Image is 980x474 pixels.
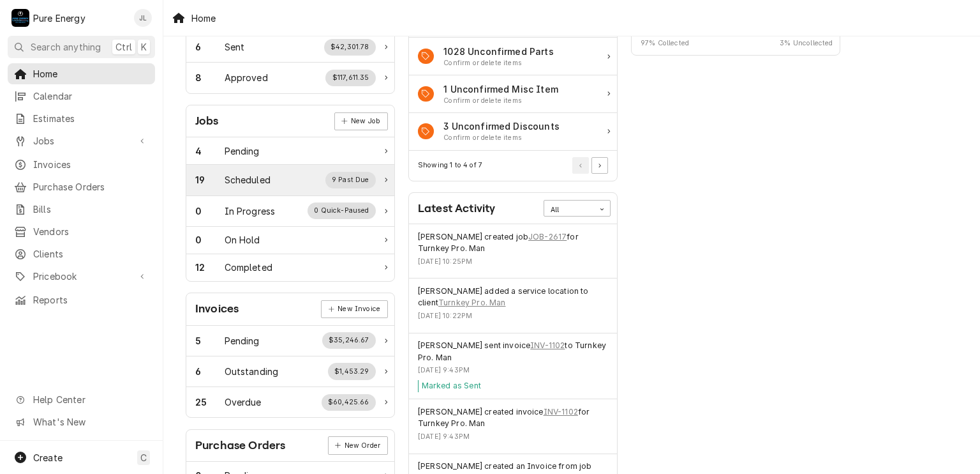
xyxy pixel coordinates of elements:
span: Reports [33,293,149,307]
div: Card Data [186,137,394,281]
span: Search anything [31,40,101,54]
div: Card Data [186,1,394,93]
div: Card Title [195,437,285,454]
a: Vendors [8,221,155,242]
div: Work Status Count [195,365,225,378]
div: Card Title [195,112,219,130]
div: Work Status Count [195,40,225,54]
a: Reports [8,289,155,310]
a: Turnkey Pro. Man [438,297,506,309]
div: Card Header [186,430,394,462]
div: Work Status Supplemental Data [322,332,376,349]
span: C [140,451,147,464]
div: Card: Invoices [186,293,395,418]
span: Create [33,452,63,463]
button: Go to Next Page [591,157,608,174]
span: Purchase Orders [33,180,149,194]
div: Event [409,279,617,333]
a: Bills [8,199,155,220]
div: Action Item [409,75,617,113]
div: Work Status Count [195,261,225,274]
div: Action Item Title [443,82,558,96]
div: Action Item Title [443,119,560,133]
div: Pure Energy's Avatar [11,9,29,27]
div: James Linnenkamp's Avatar [134,9,152,27]
div: Event [409,224,617,279]
a: Clients [8,243,155,264]
a: Go to Jobs [8,130,155,151]
a: New Job [334,112,388,130]
div: Event Details [418,231,608,271]
span: Ctrl [115,40,132,54]
div: Event String [418,286,608,309]
span: Pricebook [33,270,130,283]
div: Card Link Button [328,436,388,454]
div: Event Timestamp [418,311,608,321]
div: Work Status [186,32,394,63]
a: Work Status [186,387,394,417]
div: Pagination Controls [570,157,609,174]
div: Work Status Supplemental Data [325,172,376,188]
div: Work Status Supplemental Data [308,203,376,219]
div: JL [134,9,152,27]
a: Work Status [186,165,394,195]
div: Card Title [418,200,495,217]
div: Work Status Count [195,334,225,348]
div: Card: Jobs [186,105,395,282]
div: Work Status Supplemental Data [325,70,376,86]
a: Estimates [8,108,155,129]
div: Work Status Count [195,233,225,247]
div: Work Status Supplemental Data [328,363,376,379]
a: Go to Pricebook [8,266,155,287]
div: Action Item Title [443,45,554,58]
div: Work Status Title [225,71,268,84]
div: Event String [418,231,608,255]
div: Event Message [418,380,608,392]
span: 97 % Collected [641,38,701,49]
div: Work Status Supplemental Data [324,39,376,56]
div: Event String [418,340,608,363]
a: Home [8,63,155,84]
a: JOB-2617 [528,231,567,243]
div: Action Item [409,113,617,151]
div: Work Status Title [225,395,262,409]
a: Work Status [186,63,394,93]
a: New Invoice [321,300,387,318]
div: Card Link Button [321,300,387,318]
span: Clients [33,247,149,261]
div: Card Footer: Pagination [409,151,617,181]
button: Search anythingCtrlK [8,36,155,58]
div: Event Timestamp [418,432,608,442]
a: New Order [328,436,388,454]
div: P [11,9,29,27]
div: Action Item Suggestion [443,58,554,68]
div: Event Timestamp [418,257,608,267]
a: Work Status [186,196,394,227]
span: Estimates [33,112,149,125]
div: Card Header [409,193,617,224]
div: Card Header [186,293,394,325]
div: Work Status Count [195,173,225,187]
div: Event [409,333,617,400]
div: Work Status Title [225,144,260,158]
div: Work Status Count [195,395,225,409]
span: Invoices [33,158,149,171]
div: Event String [418,406,608,430]
div: All [551,205,588,215]
a: Work Status [186,326,394,356]
a: Action Item [409,38,617,75]
div: Card Header [186,105,394,137]
a: Go to What's New [8,411,155,432]
a: Work Status [186,254,394,281]
div: Event [409,399,617,454]
a: INV-1102 [544,406,578,418]
span: What's New [33,415,147,429]
a: Calendar [8,86,155,107]
a: INV-1102 [530,340,565,351]
div: Work Status Title [225,233,260,247]
button: Go to Previous Page [572,157,589,174]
